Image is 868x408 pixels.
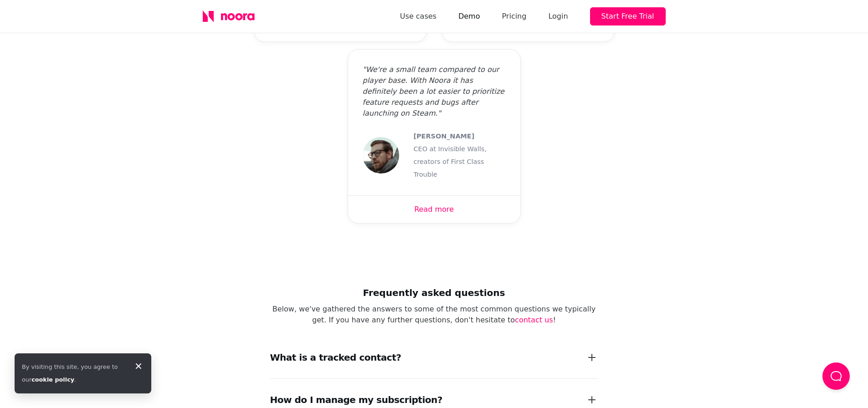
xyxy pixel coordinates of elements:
a: cookie policy [31,376,74,383]
a: Read more [414,205,454,214]
div: Login [548,10,568,23]
a: Pricing [502,10,526,23]
a: Demo [458,10,480,23]
h2: Frequently asked questions [270,286,598,300]
button: Start Free Trial [590,7,666,25]
p: Below, we've gathered the answers to some of the most common questions we typically get. If you h... [270,304,598,326]
a: Use cases [400,10,437,23]
img: Niels Wetterberg [363,137,399,173]
div: CEO at Invisible Walls, creators of First Class Trouble [414,143,506,181]
div: How do I manage my subscription? [270,393,442,406]
p: " We're a small team compared to our player base. With Noora it has definitely been a lot easier ... [363,64,506,119]
a: contact us [515,316,553,324]
button: Load Chat [822,362,850,390]
div: By visiting this site, you agree to our . [22,361,126,386]
div: What is a tracked contact? [270,351,401,364]
div: [PERSON_NAME] [414,130,506,143]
